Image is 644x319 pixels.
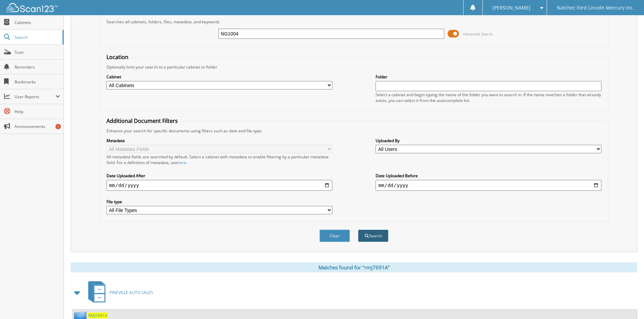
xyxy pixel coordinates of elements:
[358,230,388,242] button: Search
[106,138,332,143] label: Metadata
[103,117,181,125] legend: Additional Document Filters
[88,313,108,318] a: RMJ7691A
[15,49,60,55] span: Scan
[106,199,332,205] label: File type
[7,3,57,12] img: scan123-logo-white.svg
[319,230,350,242] button: Clear
[103,19,605,25] div: Searches all cabinets, folders, files, metadata, and keywords
[177,160,186,165] a: here
[106,74,332,80] label: Cabinet
[103,128,605,134] div: Enhance your search for specific documents using filters such as date and file type.
[110,290,153,295] span: PINEVILLE AUTO SALES
[557,6,634,10] span: Natchez Ford Lincoln Mercury Inc.
[376,138,601,143] label: Uploaded By
[106,154,332,165] div: All metadata fields are searched by default. Select a cabinet with metadata to enable filtering b...
[376,180,601,191] input: end
[15,20,60,25] span: Cabinets
[376,74,601,80] label: Folder
[15,109,60,114] span: Help
[15,124,60,129] span: Announcements
[55,124,61,129] div: 1
[106,180,332,191] input: start
[71,262,637,272] div: Matches found for "rmj7691A"
[376,92,601,103] div: Select a cabinet and begin typing the name of the folder you want to search in. If the name match...
[15,94,55,100] span: User Reports
[376,173,601,179] label: Date Uploaded Before
[84,279,153,306] a: PINEVILLE AUTO SALES
[106,173,332,179] label: Date Uploaded After
[15,34,59,40] span: Search
[493,6,530,10] span: [PERSON_NAME]
[15,79,60,85] span: Bookmarks
[463,31,493,36] span: Advanced Search
[103,53,132,61] legend: Location
[15,64,60,70] span: Reminders
[103,64,605,70] div: Optionally limit your search to a particular cabinet or folder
